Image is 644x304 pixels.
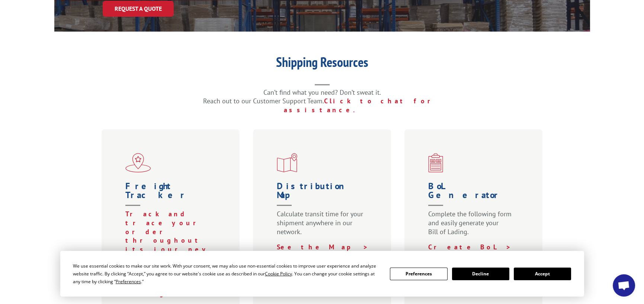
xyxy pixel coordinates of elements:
[60,251,584,297] div: Cookie Consent Prompt
[428,210,522,243] p: Complete the following form and easily generate your Bill of Lading.
[428,153,443,172] img: xgs-icon-bo-l-generator-red
[125,153,151,172] img: xgs-icon-flagship-distribution-model-red
[125,182,219,280] a: Freight Tracker Track and trace your order throughout its journey. SMS notifications available.
[103,1,174,17] a: Request a Quote
[116,278,141,285] span: Preferences
[428,182,522,210] h1: BoL Generator
[613,274,635,297] a: Open chat
[428,243,511,251] a: Create BoL >
[125,182,219,210] h1: Freight Tracker
[173,88,471,114] p: Can’t find what you need? Don’t sweat it. Reach out to our Customer Support Team.
[284,97,441,114] a: Click to chat for assistance.
[173,55,471,72] h1: Shipping Resources
[390,268,447,280] button: Preferences
[277,210,371,243] p: Calculate transit time for your shipment anywhere in our network.
[125,210,219,280] p: Track and trace your order throughout its journey. SMS notifications available.
[265,271,292,277] span: Cookie Policy
[277,243,368,251] a: See the Map >
[73,262,381,285] div: We use essential cookies to make our site work. With your consent, we may also use non-essential ...
[514,268,571,280] button: Accept
[277,182,371,210] h1: Distribution Map
[277,153,297,172] img: xgs-icon-distribution-map-red
[452,268,509,280] button: Decline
